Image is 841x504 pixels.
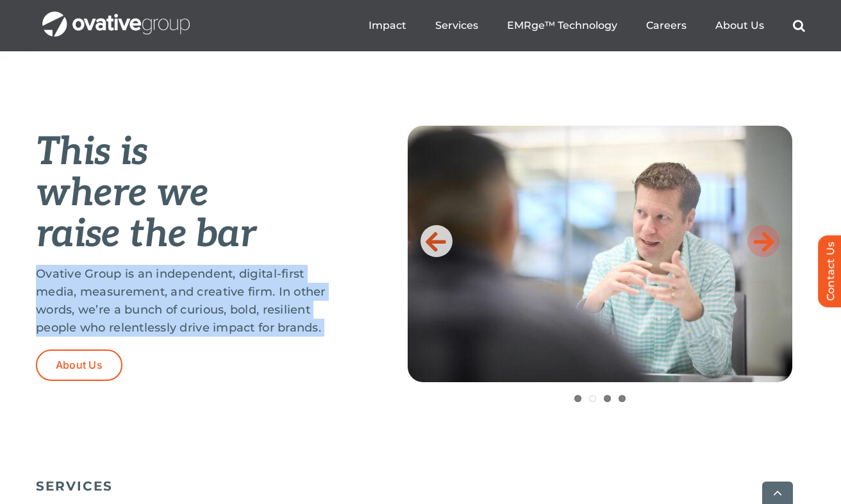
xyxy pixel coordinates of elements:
[36,212,256,258] em: raise the bar
[36,349,122,381] a: About Us
[36,478,805,494] h5: SERVICES
[435,19,478,32] a: Services
[369,19,406,32] a: Impact
[604,395,611,402] a: 3
[715,19,764,32] a: About Us
[574,395,581,402] a: 1
[36,265,344,337] p: Ovative Group is an independent, digital-first media, measurement, and creative firm. In other wo...
[42,10,190,22] a: OG_Full_horizontal_WHT
[507,19,617,32] a: EMRge™ Technology
[56,359,103,371] span: About Us
[36,171,208,217] em: where we
[793,19,805,32] a: Search
[369,5,805,46] nav: Menu
[619,395,626,402] a: 4
[36,130,147,176] em: This is
[646,19,687,32] a: Careers
[589,395,596,402] a: 2
[408,126,792,382] img: Home-Raise-the-Bar-2.jpeg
